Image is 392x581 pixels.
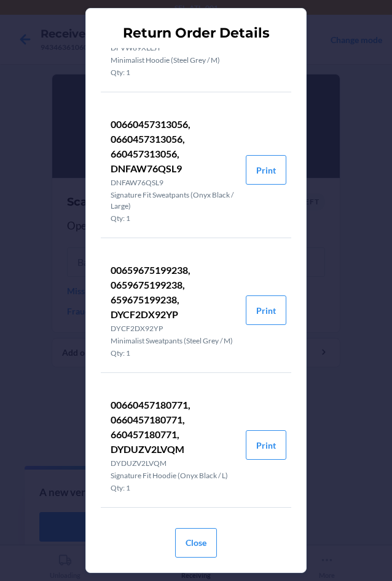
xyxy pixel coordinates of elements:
[246,155,286,185] button: Print
[111,67,236,78] p: Qty: 1
[111,335,236,347] p: Minimalist Sweatpants (Steel Grey / M)
[111,117,236,176] p: 00660457313056, 0660457313056, 660457313056, DNFAW76QSL9
[111,263,236,322] p: 00659675199238, 0659675199238, 659675199238, DYCF2DX92YP
[111,42,236,54] p: DFVW89XLLJT
[246,430,286,460] button: Print
[175,528,217,558] button: Close
[111,348,236,359] p: Qty: 1
[111,213,236,224] p: Qty: 1
[111,483,236,494] p: Qty: 1
[111,458,236,469] p: DYDUZV2LVQM
[111,323,236,334] p: DYCF2DX92YP
[246,295,286,325] button: Print
[123,23,270,43] h2: Return Order Details
[111,55,236,66] p: Minimalist Hoodie (Steel Grey / M)
[111,398,236,457] p: 00660457180771, 0660457180771, 660457180771, DYDUZV2LVQM
[111,470,236,481] p: Signature Fit Hoodie (Onyx Black / L)
[111,190,236,212] p: Signature Fit Sweatpants (Onyx Black / Large)
[111,177,236,188] p: DNFAW76QSL9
